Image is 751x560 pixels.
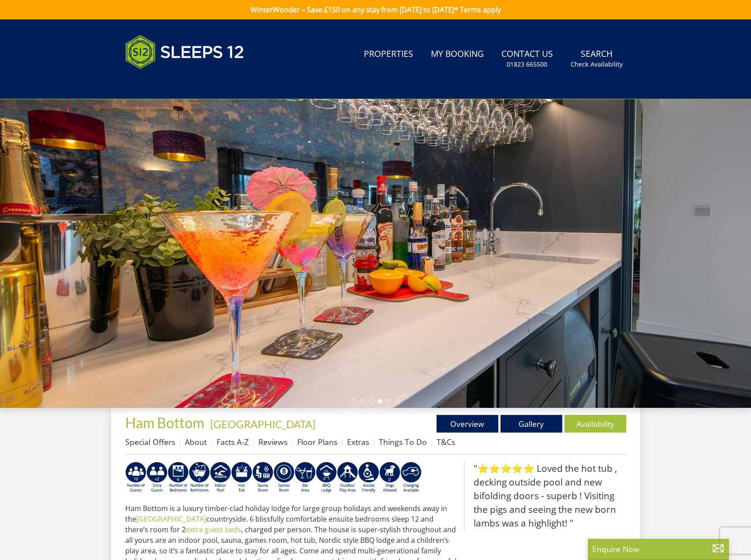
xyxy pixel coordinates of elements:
a: Overview [437,415,498,433]
iframe: Customer reviews powered by Trustpilot [121,79,213,87]
img: AD_4nXe3VD57-M2p5iq4fHgs6WJFzKj8B0b3RcPFe5LKK9rgeZlFmFoaMJPsJOOJzc7Q6RMFEqsjIZ5qfEJu1txG3QLmI_2ZW... [358,462,379,493]
a: Contact Us01823 665500 [498,45,557,73]
a: Floor Plans [297,437,337,447]
span: Ham Bottom [125,414,204,431]
img: AD_4nXeUnLxUhQNc083Qf4a-s6eVLjX_ttZlBxbnREhztiZs1eT9moZ8e5Fzbx9LK6K9BfRdyv0AlCtKptkJvtknTFvAhI3RM... [295,462,316,493]
a: My Booking [427,45,487,64]
img: AD_4nXeyNBIiEViFqGkFxeZn-WxmRvSobfXIejYCAwY7p4slR9Pvv7uWB8BWWl9Rip2DDgSCjKzq0W1yXMRj2G_chnVa9wg_L... [125,462,146,493]
a: Facts A-Z [217,437,249,447]
img: AD_4nXcpX5uDwed6-YChlrI2BYOgXwgg3aqYHOhRm0XfZB-YtQW2NrmeCr45vGAfVKUq4uWnc59ZmEsEzoF5o39EWARlT1ewO... [231,462,252,493]
a: About [185,437,207,447]
img: AD_4nXcnT2OPG21WxYUhsl9q61n1KejP7Pk9ESVM9x9VetD-X_UXXoxAKaMRZGYNcSGiAsmGyKm0QlThER1osyFXNLmuYOVBV... [400,462,422,493]
img: AD_4nXfdu1WaBqbCvRx5dFd3XGC71CFesPHPPZknGuZzXQvBzugmLudJYyY22b9IpSVlKbnRjXo7AJLKEyhYodtd_Fvedgm5q... [316,462,337,493]
a: Ham Bottom [125,414,207,431]
img: AD_4nXdjbGEeivCGLLmyT_JEP7bTfXsjgyLfnLszUAQeQ4RcokDYHVBt5R8-zTDbAVICNoGv1Dwc3nsbUb1qR6CAkrbZUeZBN... [252,462,273,493]
small: Check Availability [571,60,623,69]
a: [GEOGRAPHIC_DATA] [136,514,206,524]
a: T&Cs [437,437,455,447]
a: Special Offers [125,437,175,447]
a: [GEOGRAPHIC_DATA] [210,418,315,430]
img: AD_4nXdmwCQHKAiIjYDk_1Dhq-AxX3fyYPYaVgX942qJE-Y7he54gqc0ybrIGUg6Qr_QjHGl2FltMhH_4pZtc0qV7daYRc31h... [189,462,210,493]
img: AD_4nXe7_8LrJK20fD9VNWAdfykBvHkWcczWBt5QOadXbvIwJqtaRaRf-iI0SeDpMmH1MdC9T1Vy22FMXzzjMAvSuTB5cJ7z5... [379,462,400,493]
img: AD_4nXfRzBlt2m0mIteXDhAcJCdmEApIceFt1SPvkcB48nqgTZkfMpQlDmULa47fkdYiHD0skDUgcqepViZHFLjVKS2LWHUqM... [168,462,189,493]
a: Availability [564,415,626,433]
img: Sleeps 12 [125,30,244,74]
span: - [207,418,315,430]
p: Enquire Now [592,543,725,555]
a: Properties [360,45,417,64]
a: Extras [347,437,369,447]
a: Gallery [501,415,562,433]
img: AD_4nXfjdDqPkGBf7Vpi6H87bmAUe5GYCbodrAbU4sf37YN55BCjSXGx5ZgBV7Vb9EJZsXiNVuyAiuJUB3WVt-w9eJ0vaBcHg... [337,462,358,493]
small: 01823 665500 [507,60,547,69]
img: AD_4nXeP6WuvG491uY6i5ZIMhzz1N248Ei-RkDHdxvvjTdyF2JXhbvvI0BrTCyeHgyWBEg8oAgd1TvFQIsSlzYPCTB7K21VoI... [146,462,168,493]
img: AD_4nXdrZMsjcYNLGsKuA84hRzvIbesVCpXJ0qqnwZoX5ch9Zjv73tWe4fnFRs2gJ9dSiUubhZXckSJX_mqrZBmYExREIfryF... [273,462,295,493]
a: SearchCheck Availability [567,45,626,73]
a: extra guest beds [186,525,241,534]
a: Things To Do [379,437,427,447]
a: Reviews [258,437,288,447]
img: AD_4nXei2dp4L7_L8OvME76Xy1PUX32_NMHbHVSts-g-ZAVb8bILrMcUKZI2vRNdEqfWP017x6NFeUMZMqnp0JYknAB97-jDN... [210,462,231,493]
blockquote: "⭐⭐⭐⭐⭐ Loved the hot tub , decking outside pool and new bifolding doors - superb ! Visiting the p... [464,462,626,530]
